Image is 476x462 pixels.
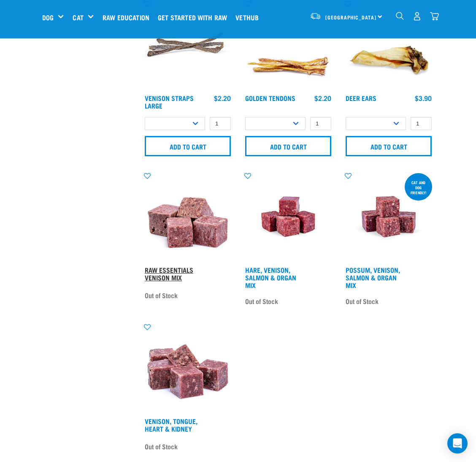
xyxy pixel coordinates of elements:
[42,12,54,22] a: Dog
[245,268,296,287] a: Hare, Venison, Salmon & Organ Mix
[314,94,331,102] div: $2.20
[156,0,233,34] a: Get started with Raw
[145,419,197,430] a: Venison, Tongue, Heart & Kidney
[413,12,422,21] img: user.png
[411,117,432,130] input: 1
[343,171,434,262] img: Possum Venison Salmon Organ 1626
[100,0,156,34] a: Raw Education
[346,295,379,307] span: Out of Stock
[405,176,432,199] div: cat and dog friendly!
[210,117,231,130] input: 1
[396,12,404,20] img: home-icon-1@2x.png
[430,12,439,21] img: home-icon@2x.png
[143,171,233,262] img: 1113 RE Venison Mix 01
[145,96,194,107] a: Venison Straps Large
[346,268,400,287] a: Possum, Venison, Salmon & Organ Mix
[214,94,231,102] div: $2.20
[325,16,376,19] span: [GEOGRAPHIC_DATA]
[143,323,233,413] img: Pile Of Cubed Venison Tongue Mix For Pets
[310,12,321,20] img: van-moving.png
[346,136,432,156] input: Add to cart
[145,268,193,279] a: Raw Essentials Venison Mix
[233,0,265,34] a: Vethub
[145,289,178,302] span: Out of Stock
[310,117,331,130] input: 1
[346,96,376,100] a: Deer Ears
[73,12,83,22] a: Cat
[245,96,295,100] a: Golden Tendons
[243,171,333,262] img: Rabbit Venison Salmon Organ 1688
[245,295,278,307] span: Out of Stock
[245,136,331,156] input: Add to cart
[447,433,468,454] div: Open Intercom Messenger
[145,440,178,453] span: Out of Stock
[145,136,231,156] input: Add to cart
[415,94,432,102] div: $3.90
